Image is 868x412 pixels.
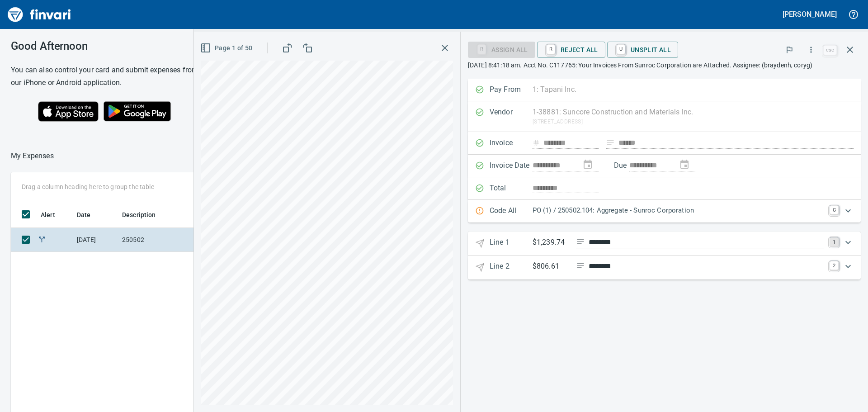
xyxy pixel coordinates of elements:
div: Assign All [468,45,535,53]
p: $806.61 [533,261,569,272]
p: Code All [490,205,533,217]
p: PO (1) / 250502.104: Aggregate - Sunroc Corporation [533,205,824,216]
button: Flag [779,40,799,60]
div: Expand [468,232,861,256]
p: Drag a column heading here to group the table [22,182,154,191]
span: Alert [41,209,55,220]
td: [DATE] [73,228,118,252]
a: 2 [830,261,839,270]
img: Get it on Google Play [99,96,176,126]
button: [PERSON_NAME] [780,7,839,21]
p: $1,239.74 [533,237,569,248]
span: Unsplit All [614,42,671,57]
span: Split transaction [37,237,47,242]
button: More [801,40,821,60]
a: C [830,205,839,214]
div: Expand [468,256,861,279]
a: U [617,44,625,54]
div: Expand [468,200,861,223]
a: esc [823,45,837,55]
td: 250502 [118,228,200,252]
h5: [PERSON_NAME] [783,9,837,19]
img: Finvari [5,4,73,25]
span: Close invoice [821,39,861,61]
a: 1 [830,237,839,246]
h6: You can also control your card and submit expenses from our iPhone or Android application. [11,64,203,89]
img: Download on the App Store [38,101,99,122]
span: Description [122,209,156,220]
p: Line 1 [490,237,533,250]
span: Reject All [544,42,598,57]
a: R [547,44,555,54]
p: Line 2 [490,261,533,274]
span: Description [122,209,168,220]
span: Alert [41,209,67,220]
span: Date [77,209,91,220]
button: RReject All [537,42,605,58]
h3: Good Afternoon [11,40,203,52]
p: [DATE] 8:41:18 am. Acct No. C117765: Your Invoices From Sunroc Corporation are Attached. Assignee... [468,61,861,70]
p: My Expenses [11,151,54,161]
nav: breadcrumb [11,151,54,161]
button: UUnsplit All [607,42,678,58]
span: Page 1 of 50 [202,43,253,54]
button: Page 1 of 50 [198,40,256,57]
span: Date [77,209,103,220]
